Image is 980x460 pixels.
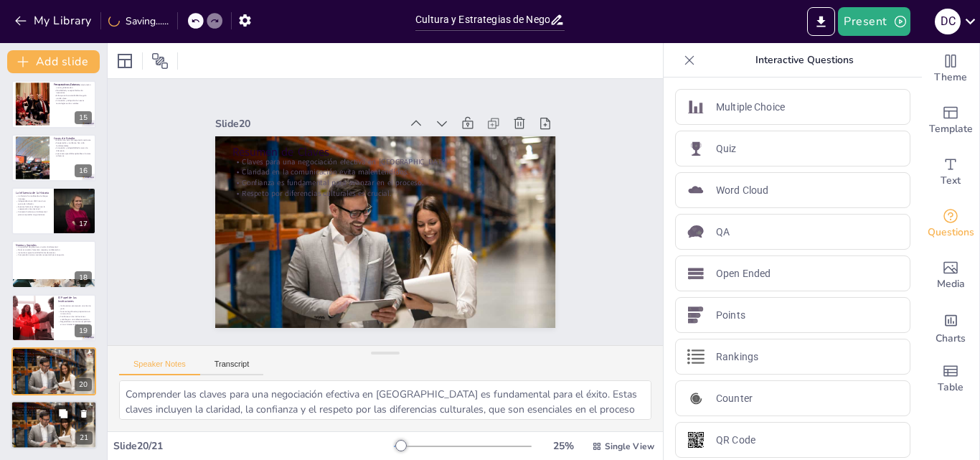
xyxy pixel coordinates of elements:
p: Claves para una negociación efectiva en [GEOGRAPHIC_DATA]. [15,405,93,408]
p: Confianza es fundamental para avanzar en el proceso. [15,410,93,413]
div: 21 [75,431,93,444]
p: Casos de Estudio [54,136,92,140]
input: Insert title [415,9,550,30]
p: Rankings [716,349,758,365]
button: Duplicate Slide [55,405,72,422]
p: Resumen de Claves [16,349,92,354]
p: Contexto histórico es fundamental para comprender negociaciones. [16,210,50,215]
p: Estrategias de negociación evolucionarán con la globalización. [54,84,92,89]
p: Normas sociales fomentan respeto y colaboración. [16,248,92,251]
div: Add text boxes [922,146,979,198]
div: Change the overall theme [922,43,979,95]
p: Normas Sociales [16,243,92,247]
p: Respeto por diferencias culturales es crucial. [15,413,93,416]
p: Claves para una negociación efectiva en [GEOGRAPHIC_DATA]. [275,87,545,249]
div: 17 [75,217,92,230]
button: Transcript [200,360,264,375]
p: Claridad en la comunicación evita malentendidos. [270,96,540,258]
p: Counter [716,391,753,406]
p: Resumen de Claves [278,77,552,244]
button: Present [838,7,910,36]
div: Add a table [922,353,979,405]
div: 19 [11,294,96,342]
div: 21 [11,400,97,449]
p: Open Ended [716,266,771,281]
span: Position [151,52,169,70]
p: Comprender normas sociales es esencial para negociar. [16,253,92,256]
p: Negociadores se sienten respaldados en sus interacciones. [58,321,92,326]
p: Cooperación y confianza han sido fundamentales. [54,141,92,146]
button: My Library [11,9,98,32]
p: Word Cloud [716,183,768,198]
div: 18 [75,271,92,284]
button: Delete Slide [75,405,93,422]
div: 15 [11,80,96,128]
img: QA icon [687,223,705,240]
p: Inclusión mejora la calidad de las decisiones. [16,251,92,254]
button: Export to PowerPoint [807,7,835,36]
button: Add slide [7,50,100,73]
div: Get real-time input from your audience [922,198,979,250]
p: El Papel de las Instituciones [58,296,92,304]
img: Points icon [687,306,705,324]
p: Respeto por diferencias culturales es crucial. [16,360,92,363]
p: Confianza es fundamental para avanzar en el proceso. [16,357,92,360]
p: Claves para una negociación efectiva en [GEOGRAPHIC_DATA]. [16,352,92,355]
p: Perspectivas Futuras [54,83,92,87]
img: Multiple Choice icon [687,98,705,116]
p: Claridad en la comunicación evita malentendidos. [16,355,92,358]
div: 20 [11,347,96,395]
div: Slide 20 / 21 [113,439,394,453]
p: Flexibilidad y receptividad serán necesarias. [54,90,92,95]
img: Counter icon [687,390,705,407]
img: Word Cloud icon [687,182,705,199]
p: Points [716,308,745,323]
p: Innovación y adaptabilidad marcan la diferencia. [54,146,92,151]
p: Claridad en la comunicación evita malentendidos. [15,408,93,411]
div: 18 [11,240,96,288]
span: Table [938,380,963,395]
p: La Influencia de la Historia [16,191,50,195]
p: La igualdad de género es un valor fundamental. [16,245,92,248]
img: Open Ended icon [687,265,705,282]
span: Text [941,173,961,189]
p: Multiple Choice [716,100,785,115]
div: 20 [75,378,92,391]
div: 15 [75,111,92,124]
p: QR Code [716,433,755,448]
button: D C [935,7,961,36]
p: Interactive Questions [701,43,908,78]
div: Add charts and graphs [922,301,979,353]
div: Add ready made slides [922,95,979,146]
p: Confianza en las instituciones contribuye a un ambiente positivo. [58,315,92,320]
div: 16 [75,164,92,177]
p: Enfoque en la sostenibilidad seguirá siendo clave. [54,95,92,100]
p: Resumen de Claves [15,403,93,407]
span: Charts [936,331,966,347]
div: 16 [11,134,96,182]
p: Quiz [716,141,737,156]
img: QR Code icon [687,431,705,449]
span: Questions [928,225,974,240]
button: Speaker Notes [119,360,200,375]
p: Respeto por diferencias culturales es crucial. [259,115,529,277]
span: Single View [605,441,654,452]
p: Instituciones promueven un entorno justo. [58,305,92,310]
div: Layout [113,50,136,72]
span: Template [929,121,973,137]
div: Saving...... [108,14,169,28]
div: Slide 20 [278,44,446,149]
p: Análisis de casos de negociación exitosos. [54,139,92,141]
div: D C [935,9,961,34]
img: Rankings icon [687,348,705,365]
div: 25 % [546,439,580,453]
div: Add images, graphics, shapes or video [922,250,979,301]
span: Theme [934,70,967,85]
p: QA [716,225,730,240]
p: Sistema legal fuerte proporciona un marco claro. [58,310,92,315]
div: 17 [11,187,96,235]
p: Eventos históricos influyen en la cooperación internacional. [16,205,50,210]
img: Quiz icon [687,140,705,157]
p: Independencia en 1905 marcó un punto de inflexión. [16,200,50,205]
textarea: Comprender las claves para una negociación efectiva en [GEOGRAPHIC_DATA] es fundamental para el é... [119,380,651,420]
